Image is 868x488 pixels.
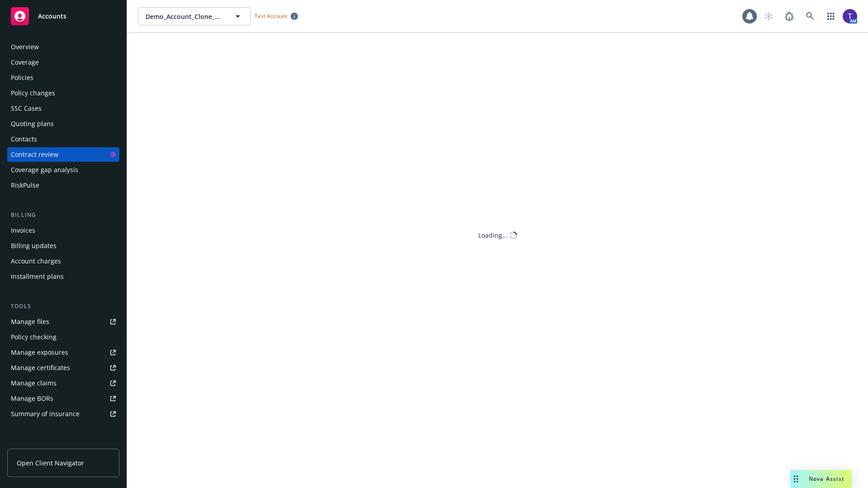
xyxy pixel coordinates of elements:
div: Contract review [11,147,58,162]
span: Open Client Navigator [17,458,84,468]
a: Policy changes [7,86,119,100]
a: SSC Cases [7,101,119,116]
a: RiskPulse [7,178,119,192]
a: Summary of insurance [7,407,119,421]
div: Summary of insurance [11,407,80,421]
div: Overview [11,40,39,54]
span: Demo_Account_Clone_QA_CR_Tests_Prospect [146,12,224,21]
a: Contract review [7,147,119,162]
a: Manage certificates [7,361,119,375]
div: RiskPulse [11,178,39,192]
a: Installment plans [7,269,119,284]
a: Manage files [7,314,119,329]
a: Coverage gap analysis [7,163,119,177]
span: Test Account [251,11,302,21]
a: Contacts [7,132,119,146]
div: Analytics hub [7,439,119,448]
div: Manage BORs [11,391,53,406]
div: Drag to move [790,470,802,488]
div: Manage files [11,314,49,329]
a: Policy checking [7,330,119,344]
div: Coverage [11,55,39,70]
div: Policies [11,70,33,85]
a: Report a Bug [780,7,798,25]
div: Tools [7,302,119,311]
a: Invoices [7,223,119,238]
span: Nova Assist [809,475,844,483]
span: Accounts [38,13,66,20]
a: Quoting plans [7,117,119,131]
div: Policy changes [11,86,55,100]
div: Installment plans [11,269,64,284]
div: Policy checking [11,330,57,344]
a: Search [801,7,819,25]
a: Coverage [7,55,119,70]
a: Manage BORs [7,391,119,406]
div: Invoices [11,223,35,238]
div: Manage exposures [11,345,68,360]
a: Billing updates [7,239,119,253]
div: Billing updates [11,239,57,253]
a: Overview [7,40,119,54]
button: Demo_Account_Clone_QA_CR_Tests_Prospect [138,7,251,25]
button: Nova Assist [790,470,852,488]
div: Coverage gap analysis [11,163,78,177]
a: Accounts [7,4,119,29]
div: Manage claims [11,376,57,390]
div: Contacts [11,132,37,146]
a: Switch app [822,7,840,25]
span: Test Account [255,12,287,20]
div: Billing [7,211,119,220]
a: Account charges [7,254,119,268]
a: Start snowing [759,7,778,25]
a: Manage claims [7,376,119,390]
img: photo [843,9,857,23]
div: SSC Cases [11,101,42,116]
div: Manage certificates [11,361,70,375]
a: Policies [7,70,119,85]
div: Quoting plans [11,117,54,131]
div: Loading... [478,230,508,240]
a: Manage exposures [7,345,119,360]
div: Account charges [11,254,61,268]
